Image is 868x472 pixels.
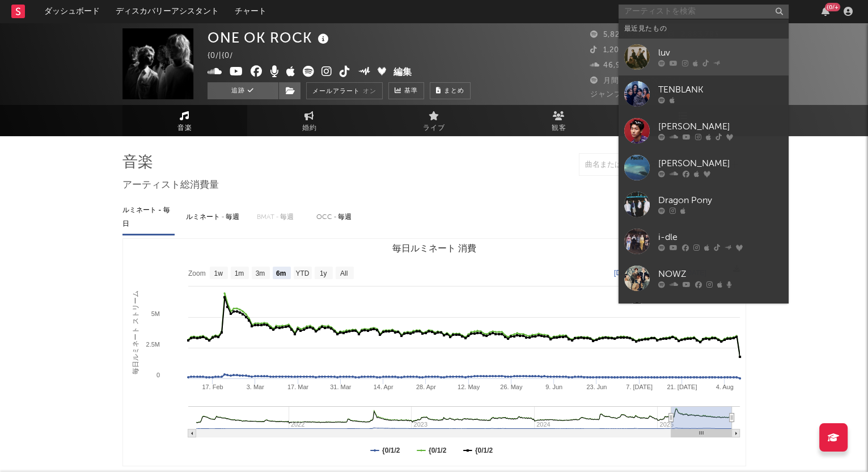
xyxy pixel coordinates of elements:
[658,268,783,281] div: NOWZ
[392,243,476,253] text: 毎日ルミネート 消費
[497,105,621,136] a: 観客
[122,201,175,234] div: ルミネート - 毎日
[822,7,829,16] button: {0/+
[667,383,697,390] text: 21. [DATE]
[393,66,412,80] button: 編集
[545,383,562,390] text: 9. Jun
[151,310,159,317] text: 5M
[825,3,840,11] div: {0/+
[428,446,446,454] text: {0/1/2
[619,5,789,19] input: アーティストを検索
[430,82,471,99] button: まとめ
[388,82,424,99] a: 基準
[306,82,383,99] button: メールアラートオン
[208,82,278,99] button: 追跡
[373,383,393,390] text: 14. Apr
[579,161,699,170] input: 曲名またはURLで検索
[208,49,246,63] div: {0/ | {0/
[186,208,245,227] div: ルミネート - 毎週
[658,157,783,171] div: [PERSON_NAME]
[295,269,309,277] text: YTD
[177,121,192,135] span: 音楽
[658,47,783,60] div: luv
[619,149,789,186] a: [PERSON_NAME]
[404,85,418,98] span: 基準
[247,105,372,136] a: 婚約
[619,112,789,149] a: [PERSON_NAME]
[626,383,653,390] text: 7. [DATE]
[214,269,223,277] text: 1w
[302,121,317,135] span: 婚約
[590,31,642,39] span: 5,820,024
[624,22,783,36] div: 最近見たもの
[590,62,631,69] span: 46,968
[619,39,789,75] a: luv
[202,383,223,390] text: 17. Feb
[586,383,607,390] text: 23. Jun
[287,383,308,390] text: 17. Mar
[123,239,746,466] svg: 毎日ルミネート 消費
[319,269,327,277] text: 1y
[234,269,244,277] text: 1m
[614,269,636,277] text: [DATE]
[416,383,435,390] text: 28. Apr
[122,105,247,136] a: 音楽
[246,383,264,390] text: 3. Mar
[382,446,400,454] text: {0/1/2
[658,83,783,97] div: TENBLANK
[131,290,139,374] text: 毎日ルミネート ストリーム
[330,383,352,390] text: 31. Mar
[658,120,783,134] div: [PERSON_NAME]
[340,269,347,277] text: All
[619,75,789,112] a: TENBLANK
[363,88,376,95] em: オン
[475,446,493,454] text: {0/1/2
[255,269,265,277] text: 3m
[590,77,684,85] span: 月間リスナー数: {0/人
[658,231,783,245] div: i-dle
[619,223,789,260] a: i-dle
[156,372,159,378] text: 0
[619,186,789,223] a: Dragon Pony
[208,28,332,47] div: ONE OK ROCK
[423,121,445,135] span: ライブ
[457,383,480,390] text: 12. May
[552,121,566,135] span: 観客
[715,383,733,390] text: 4. Aug
[276,269,285,277] text: 6m
[146,341,159,348] text: 2.5M
[619,297,789,334] a: MAXIMUM THE HORMONE
[658,194,783,208] div: Dragon Pony
[590,47,642,54] span: 1,200,000
[188,269,206,277] text: Zoom
[590,91,666,98] span: ジャンプスコア: {0//
[500,383,523,390] text: 26. May
[444,88,464,94] span: まとめ
[316,208,362,227] div: OCC - 毎週
[619,260,789,297] a: NOWZ
[122,179,219,192] span: アーティスト総消費量
[372,105,497,136] a: ライブ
